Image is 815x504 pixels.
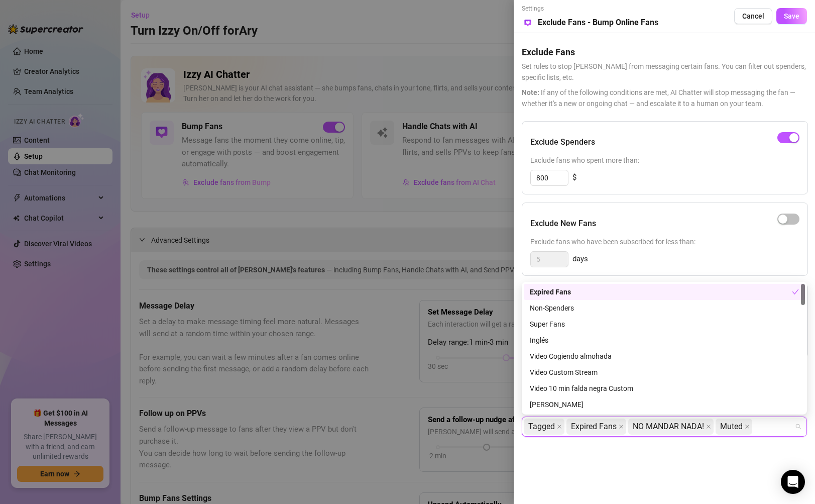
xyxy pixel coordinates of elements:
[776,8,807,24] button: Save
[538,17,658,29] h5: Exclude Fans - Bump Online Fans
[530,136,595,148] h5: Exclude Spenders
[734,8,772,24] button: Cancel
[530,319,799,330] div: Super Fans
[572,253,588,265] span: days
[557,424,562,429] span: close
[530,399,799,410] div: [PERSON_NAME]
[528,419,555,434] span: Tagged
[566,419,626,435] span: Expired Fans
[530,335,799,346] div: Inglés
[530,303,799,314] div: Non-Spenders
[524,348,805,364] div: Video Cogiendo almohada
[524,284,805,300] div: Expired Fans
[524,332,805,348] div: Inglés
[530,218,596,230] h5: Exclude New Fans
[784,12,799,20] span: Save
[524,419,564,435] span: Tagged
[706,424,711,429] span: close
[571,419,617,434] span: Expired Fans
[522,88,539,96] span: Note:
[742,12,764,20] span: Cancel
[781,470,805,494] div: Open Intercom Messenger
[633,419,704,434] span: NO MANDAR NADA!
[619,424,624,429] span: close
[522,61,807,83] span: Set rules to stop [PERSON_NAME] from messaging certain fans. You can filter out spenders, specifi...
[530,351,799,362] div: Video Cogiendo almohada
[524,396,805,413] div: ISMAEL VIH
[524,316,805,332] div: Super Fans
[522,45,807,59] h5: Exclude Fans
[530,286,792,297] div: Expired Fans
[530,367,799,378] div: Video Custom Stream
[522,87,807,109] span: If any of the following conditions are met, AI Chatter will stop messaging the fan — whether it's...
[628,419,714,435] span: NO MANDAR NADA!
[716,419,752,435] span: Muted
[745,424,750,429] span: close
[530,236,799,247] span: Exclude fans who have been subscribed for less than:
[524,300,805,316] div: Non-Spenders
[792,288,799,295] span: check
[572,172,576,184] span: $
[522,4,658,14] span: Settings
[720,419,743,434] span: Muted
[524,364,805,380] div: Video Custom Stream
[530,155,799,166] span: Exclude fans who spent more than:
[524,380,805,396] div: Video 10 min falda negra Custom
[530,383,799,394] div: Video 10 min falda negra Custom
